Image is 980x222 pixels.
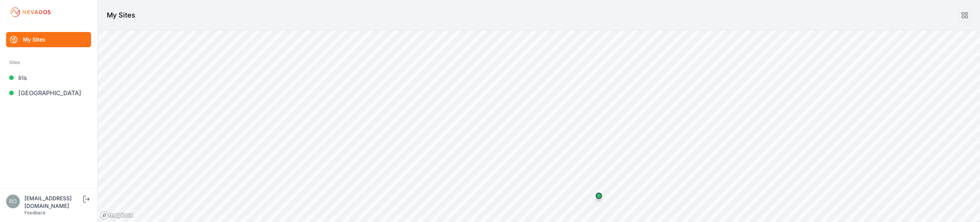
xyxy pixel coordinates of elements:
[98,30,980,222] canvas: Map
[24,195,82,210] div: [EMAIL_ADDRESS][DOMAIN_NAME]
[24,210,46,216] a: Feedback
[100,211,133,220] a: Mapbox logo
[6,85,91,101] a: [GEOGRAPHIC_DATA]
[6,195,20,208] img: rono@prim.com
[9,6,52,18] img: Nevados
[9,58,88,67] div: Sites
[591,188,606,203] div: Map marker
[6,32,91,47] a: My Sites
[107,10,135,21] h1: My Sites
[6,70,91,85] a: Iris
